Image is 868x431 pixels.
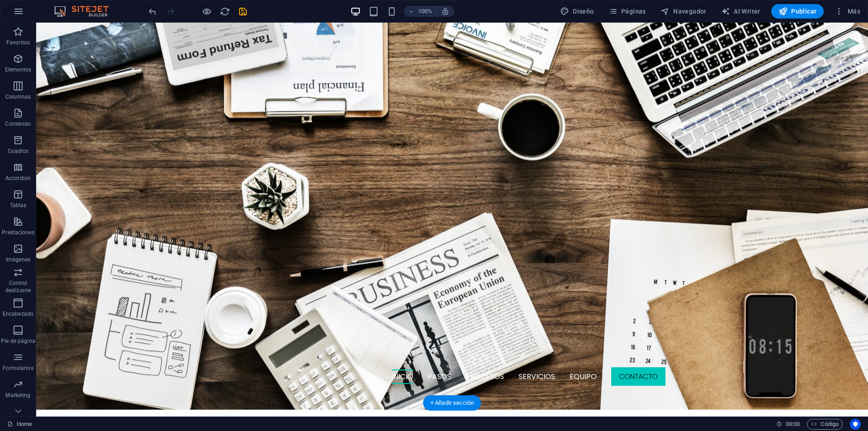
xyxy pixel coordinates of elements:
span: Más [835,7,860,16]
button: Publicar [771,4,824,19]
h6: 100% [418,6,432,17]
i: Guardar (Ctrl+S) [238,6,248,17]
button: Navegador [657,4,710,19]
a: Haz clic para cancelar la selección y doble clic para abrir páginas [7,419,32,430]
button: Código [807,419,843,430]
button: 100% [404,6,436,17]
p: Imágenes [6,256,30,263]
button: reload [219,6,230,17]
span: 00 00 [786,419,800,430]
span: : [792,421,793,427]
p: Accordion [5,175,31,182]
p: Tablas [10,202,27,209]
p: Favoritos [6,39,30,46]
img: Editor Logo [52,6,120,17]
p: Marketing [5,392,30,399]
button: Páginas [605,4,650,19]
span: Diseño [560,7,594,16]
button: Diseño [557,4,598,19]
p: Formularios [3,365,33,372]
i: Al redimensionar, ajustar el nivel de zoom automáticamente para ajustarse al dispositivo elegido. [441,7,449,15]
span: Páginas [609,7,646,16]
p: Contenido [5,120,31,128]
span: AI Writer [721,7,760,16]
p: Encabezado [3,310,33,317]
div: Diseño (Ctrl+Alt+Y) [557,4,598,19]
span: Navegador [660,7,707,16]
button: Haz clic para salir del modo de previsualización y seguir editando [201,6,212,17]
p: Prestaciones [2,229,34,236]
p: Cuadros [8,147,29,155]
i: Volver a cargar página [220,6,230,17]
button: save [237,6,248,17]
i: Deshacer: Editar cabecera (Ctrl+Z) [147,6,158,17]
button: Más [831,4,864,19]
p: Pie de página [1,337,35,345]
button: AI Writer [717,4,764,19]
h6: Tiempo de la sesión [776,419,800,430]
div: + Añadir sección [423,395,481,411]
span: Código [811,419,839,430]
button: undo [147,6,158,17]
span: Publicar [778,7,817,16]
button: Usercentrics [850,419,861,430]
p: Elementos [5,66,31,73]
p: Columnas [5,93,31,100]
